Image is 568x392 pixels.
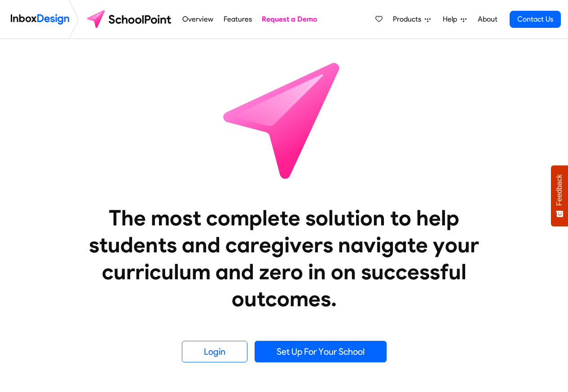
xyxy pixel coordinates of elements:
[510,11,561,28] a: Contact Us
[83,9,177,30] img: schoolpoint logo
[221,10,254,28] a: Features
[475,10,500,28] a: About
[551,165,568,226] button: Feedback - Show survey
[555,174,564,206] span: Feedback
[182,341,247,362] a: Login
[255,341,387,362] a: Set Up For Your School
[439,10,470,28] a: Help
[203,39,365,201] img: icon_schoolpoint.svg
[71,204,498,312] heading: The most complete solution to help students and caregivers navigate your curriculum and zero in o...
[393,14,425,25] span: Products
[389,10,434,28] a: Products
[260,10,320,28] a: Request a Demo
[443,14,461,25] span: Help
[180,10,216,28] a: Overview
